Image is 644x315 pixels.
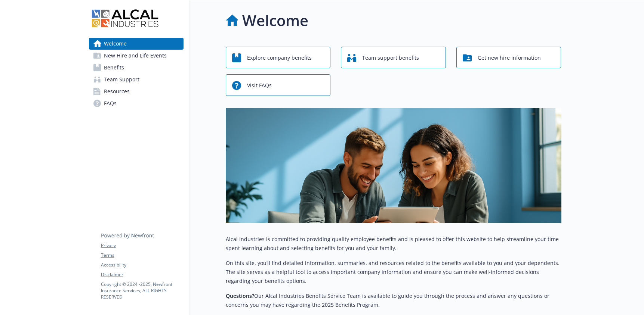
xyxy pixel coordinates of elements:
p: Copyright © 2024 - 2025 , Newfront Insurance Services, ALL RIGHTS RESERVED [101,281,183,300]
img: overview page banner [226,108,561,223]
button: Get new hire information [456,47,561,68]
a: Accessibility [101,262,183,268]
a: Welcome [89,38,184,50]
a: Team Support [89,74,184,85]
span: Explore company benefits [247,51,312,65]
a: Resources [89,85,184,97]
a: Benefits [89,62,184,74]
span: Welcome [104,38,127,50]
button: Explore company benefits [226,47,331,68]
button: Team support benefits [341,47,446,68]
span: Resources [104,85,130,97]
span: New Hire and Life Events [104,50,167,62]
h1: Welcome [242,9,308,32]
a: New Hire and Life Events [89,50,184,62]
span: Team support benefits [362,51,419,65]
strong: Questions? [226,292,254,299]
span: FAQs [104,97,117,109]
span: Visit FAQs [247,78,272,93]
a: FAQs [89,97,184,109]
span: Get new hire information [478,51,541,65]
p: On this site, you’ll find detailed information, summaries, and resources related to the benefits ... [226,259,561,286]
span: Benefits [104,62,124,74]
button: Visit FAQs [226,74,331,96]
span: Team Support [104,74,139,85]
a: Terms [101,252,183,259]
p: Alcal Industries is committed to providing quality employee benefits and is pleased to offer this... [226,235,561,253]
a: Disclaimer [101,271,183,278]
p: Our Alcal Industries Benefits Service Team is available to guide you through the process and answ... [226,291,561,309]
a: Privacy [101,242,183,249]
